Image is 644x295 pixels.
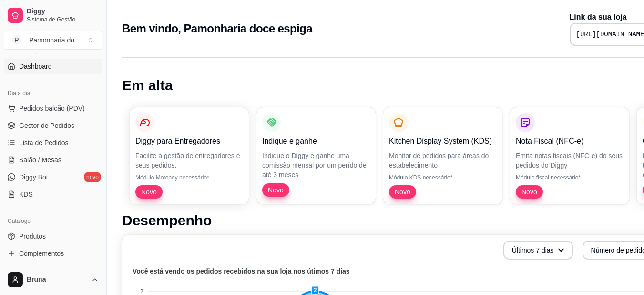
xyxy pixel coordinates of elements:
[389,174,497,181] p: Módulo KDS necessário*
[4,85,102,101] div: Dia a dia
[4,152,102,168] a: Salão / Mesas
[27,7,99,16] span: Diggy
[135,151,243,170] p: Facilite a gestão de entregadores e seus pedidos.
[256,107,376,204] button: Indique e ganheIndique o Diggy e ganhe uma comissão mensal por um perído de até 3 mesesNovo
[4,268,102,291] button: Bruna
[518,187,541,197] span: Novo
[19,249,64,258] span: Complementos
[503,241,573,260] button: Últimos 7 dias
[122,21,312,36] h2: Bem vindo, Pamonharia doce espiga
[12,35,21,45] span: P
[262,151,370,179] p: Indique o Diggy e ganhe uma comissão mensal por um perído de até 3 meses
[19,138,69,147] span: Lista de Pedidos
[4,213,102,229] div: Catálogo
[19,104,85,113] span: Pedidos balcão (PDV)
[389,151,497,170] p: Monitor de pedidos para áreas do estabelecimento
[4,118,102,133] a: Gestor de Pedidos
[4,4,102,27] a: DiggySistema de Gestão
[137,187,161,197] span: Novo
[4,31,102,50] button: Select a team
[140,288,143,294] tspan: 2
[19,190,33,199] span: KDS
[4,101,102,116] button: Pedidos balcão (PDV)
[29,35,80,45] div: Pamonharia do ...
[27,16,99,23] span: Sistema de Gestão
[264,185,287,195] span: Novo
[516,136,624,147] p: Nota Fiscal (NFC-e)
[4,246,102,261] a: Complementos
[4,229,102,244] a: Produtos
[4,135,102,150] a: Lista de Pedidos
[19,62,52,71] span: Dashboard
[510,107,629,204] button: Nota Fiscal (NFC-e)Emita notas fiscais (NFC-e) do seus pedidos do DiggyMódulo fiscal necessário*Novo
[19,155,61,165] span: Salão / Mesas
[130,107,249,204] button: Diggy para EntregadoresFacilite a gestão de entregadores e seus pedidos.Módulo Motoboy necessário...
[135,174,243,181] p: Módulo Motoboy necessário*
[516,151,624,170] p: Emita notas fiscais (NFC-e) do seus pedidos do Diggy
[4,169,102,185] a: Diggy Botnovo
[389,136,497,147] p: Kitchen Display System (KDS)
[516,174,624,181] p: Módulo fiscal necessário*
[4,59,102,74] a: Dashboard
[135,136,243,147] p: Diggy para Entregadores
[262,136,370,147] p: Indique e ganhe
[19,172,48,182] span: Diggy Bot
[19,232,46,241] span: Produtos
[27,275,87,284] span: Bruna
[133,267,350,275] text: Você está vendo os pedidos recebidos na sua loja nos útimos 7 dias
[4,187,102,202] a: KDS
[19,121,74,130] span: Gestor de Pedidos
[391,187,414,197] span: Novo
[383,107,502,204] button: Kitchen Display System (KDS)Monitor de pedidos para áreas do estabelecimentoMódulo KDS necessário...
